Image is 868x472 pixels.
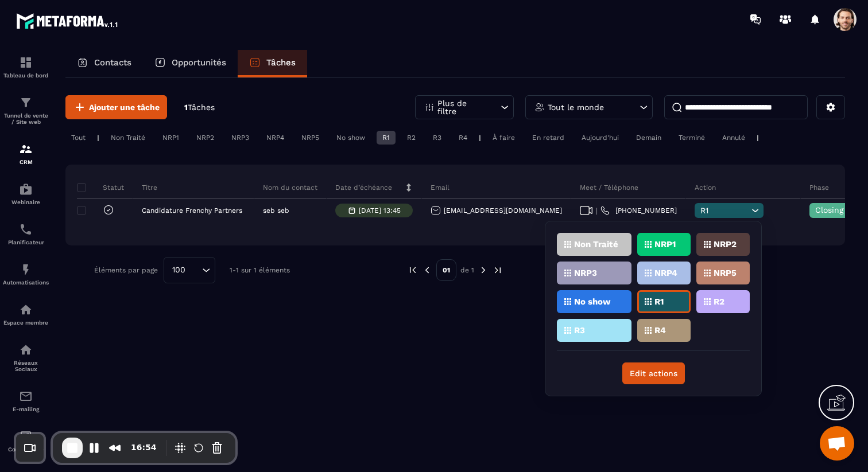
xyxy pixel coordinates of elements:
p: | [757,134,759,142]
span: Tâches [188,103,215,112]
div: À faire [487,131,521,145]
p: seb seb [263,206,289,214]
p: Réseaux Sociaux [3,360,49,372]
span: 100 [168,264,189,276]
a: formationformationTableau de bord [3,47,49,87]
img: next [493,265,503,275]
p: Espace membre [3,319,49,326]
a: formationformationCRM [3,134,49,174]
p: 01 [436,259,456,281]
a: schedulerschedulerPlanificateur [3,214,49,254]
p: NRP2 [714,240,737,248]
button: Edit actions [622,362,685,384]
p: E-mailing [3,406,49,412]
span: | [596,206,598,215]
p: [DATE] 13:45 [359,206,401,214]
a: Contacts [65,50,143,77]
p: Opportunités [172,57,226,68]
p: Webinaire [3,199,49,205]
p: R1 [654,298,664,306]
img: automations [19,182,33,196]
p: Titre [142,183,157,192]
p: NRP3 [574,269,597,277]
div: R3 [427,131,447,145]
div: R2 [401,131,421,145]
img: scheduler [19,223,33,236]
div: Search for option [164,257,215,283]
a: formationformationTunnel de vente / Site web [3,87,49,134]
img: next [478,265,489,275]
p: Date d’échéance [335,183,392,192]
p: Tunnel de vente / Site web [3,112,49,125]
a: Ouvrir le chat [820,426,854,461]
img: formation [19,142,33,156]
p: | [479,134,481,142]
a: emailemailE-mailing [3,381,49,421]
p: Statut [80,183,124,192]
p: NRP5 [714,269,737,277]
div: Annulé [716,131,751,145]
p: Comptabilité [3,446,49,453]
p: NRP4 [654,269,677,277]
div: NRP4 [261,131,290,145]
img: prev [408,265,418,275]
p: 1-1 sur 1 éléments [230,266,290,274]
a: automationsautomationsEspace membre [3,294,49,334]
p: R2 [714,298,724,306]
img: logo [16,10,119,31]
p: Tâches [266,57,296,68]
p: Plus de filtre [437,99,488,115]
img: accountant [19,430,33,443]
span: R1 [700,206,749,215]
div: R4 [453,131,473,145]
p: R4 [654,326,666,334]
p: de 1 [460,266,474,275]
a: automationsautomationsAutomatisations [3,254,49,294]
div: NRP3 [226,131,255,145]
img: prev [422,265,432,275]
span: Ajouter une tâche [89,102,160,113]
div: Terminé [673,131,711,145]
div: Tout [65,131,91,145]
a: automationsautomationsWebinaire [3,174,49,214]
div: En retard [526,131,570,145]
a: social-networksocial-networkRéseaux Sociaux [3,334,49,381]
p: Meet / Téléphone [580,183,638,192]
p: Automatisations [3,279,49,286]
p: Éléments par page [94,266,158,274]
div: NRP1 [157,131,185,145]
a: Tâches [238,50,307,77]
img: formation [19,96,33,110]
p: Nom du contact [263,183,317,192]
div: NRP2 [191,131,220,145]
div: NRP5 [296,131,325,145]
p: | [97,134,99,142]
p: Tableau de bord [3,72,49,79]
p: Candidature Frenchy Partners [142,206,242,214]
p: R3 [574,326,585,334]
p: NRP1 [654,240,676,248]
p: Phase [809,183,829,192]
p: Planificateur [3,239,49,245]
p: Non Traité [574,240,618,248]
p: No show [574,298,611,306]
a: Opportunités [143,50,238,77]
p: Tout le monde [548,103,604,111]
p: Email [431,183,449,192]
img: email [19,389,33,403]
button: Ajouter une tâche [65,95,167,119]
a: accountantaccountantComptabilité [3,421,49,461]
a: [PHONE_NUMBER] [600,206,677,215]
img: automations [19,263,33,276]
img: formation [19,56,33,69]
p: CRM [3,159,49,165]
p: Contacts [94,57,131,68]
input: Search for option [189,264,199,276]
div: Aujourd'hui [576,131,625,145]
div: R1 [377,131,396,145]
p: Action [695,183,716,192]
img: automations [19,303,33,317]
div: Demain [630,131,667,145]
div: No show [331,131,371,145]
img: social-network [19,343,33,357]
